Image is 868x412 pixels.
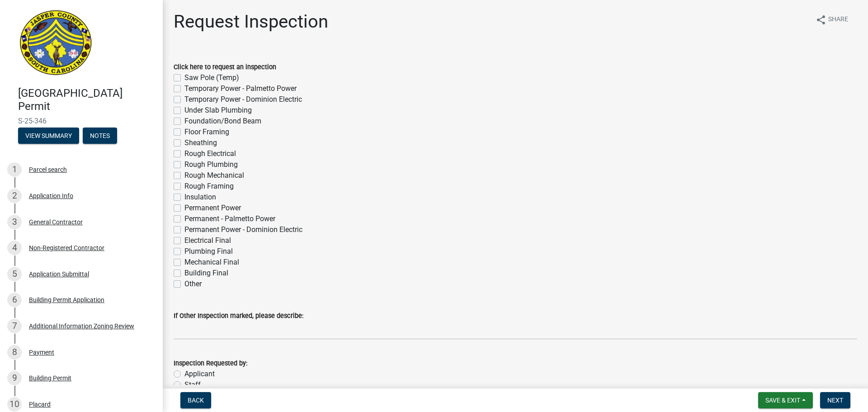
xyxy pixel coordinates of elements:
[184,148,236,159] label: Rough Electrical
[184,379,201,390] label: Staff
[29,166,67,173] div: Parcel search
[7,241,22,255] div: 4
[184,116,261,127] label: Foundation/Bond Beam
[29,219,83,225] div: General Contractor
[7,293,22,307] div: 6
[174,11,328,33] h1: Request Inspection
[184,279,202,289] label: Other
[18,9,94,77] img: Jasper County, South Carolina
[29,375,71,381] div: Building Permit
[184,213,275,224] label: Permanent - Palmetto Power
[184,159,238,170] label: Rough Plumbing
[7,215,22,229] div: 3
[184,181,234,192] label: Rough Framing
[174,360,247,367] label: Inspection Requested by:
[184,83,297,94] label: Temporary Power - Palmetto Power
[188,397,204,404] span: Back
[180,392,211,408] button: Back
[7,189,22,203] div: 2
[808,11,855,28] button: shareShare
[174,313,303,319] label: If Other Inspection marked, please describe:
[18,87,156,113] h4: [GEOGRAPHIC_DATA] Permit
[184,127,229,137] label: Floor Framing
[184,369,215,379] label: Applicant
[29,193,73,199] div: Application Info
[765,397,800,404] span: Save & Exit
[29,401,51,407] div: Placard
[29,297,104,303] div: Building Permit Application
[7,345,22,360] div: 8
[83,128,117,144] button: Notes
[184,246,233,257] label: Plumbing Final
[7,397,22,412] div: 10
[184,137,217,148] label: Sheathing
[820,392,850,408] button: Next
[18,128,79,144] button: View Summary
[18,133,79,140] wm-modal-confirm: Summary
[18,117,145,125] span: S-25-346
[184,105,252,116] label: Under Slab Plumbing
[827,397,843,404] span: Next
[29,245,104,251] div: Non-Registered Contractor
[184,94,302,105] label: Temporary Power - Dominion Electric
[7,162,22,177] div: 1
[184,224,302,235] label: Permanent Power - Dominion Electric
[184,257,239,268] label: Mechanical Final
[184,170,244,181] label: Rough Mechanical
[29,271,89,277] div: Application Submittal
[29,349,54,355] div: Payment
[29,323,134,329] div: Additional Information Zoning Review
[828,14,848,25] span: Share
[816,14,826,25] i: share
[184,203,241,213] label: Permanent Power
[7,319,22,333] div: 7
[83,133,117,140] wm-modal-confirm: Notes
[174,64,276,71] label: Click here to request an inspection
[7,371,22,385] div: 9
[7,267,22,281] div: 5
[184,72,239,83] label: Saw Pole (Temp)
[758,392,813,408] button: Save & Exit
[184,235,231,246] label: Electrical Final
[184,192,216,203] label: Insulation
[184,268,228,279] label: Building Final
